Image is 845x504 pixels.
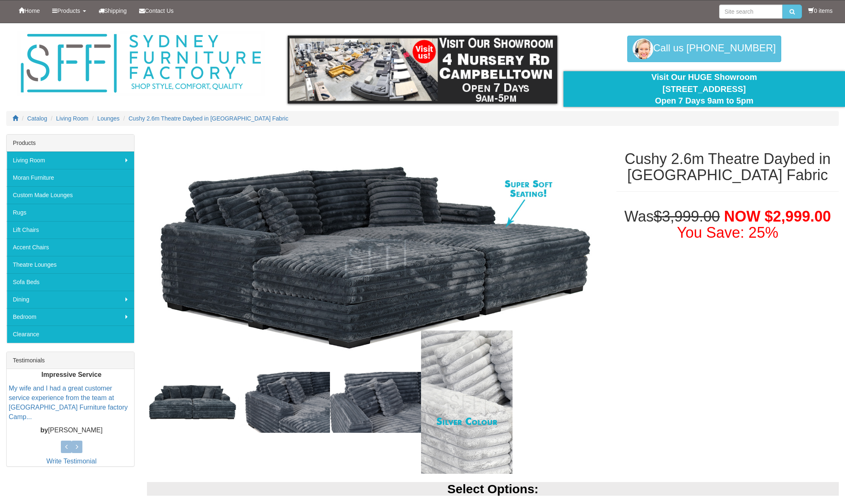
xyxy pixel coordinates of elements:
[17,31,265,96] img: Sydney Furniture Factory
[7,169,134,186] a: Moran Furniture
[616,151,839,183] h1: Cushy 2.6m Theatre Daybed in [GEOGRAPHIC_DATA] Fabric
[129,115,289,122] a: Cushy 2.6m Theatre Daybed in [GEOGRAPHIC_DATA] Fabric
[7,204,134,221] a: Rugs
[677,224,778,241] font: You Save: 25%
[7,221,134,239] a: Lift Chairs
[7,308,134,326] a: Bedroom
[145,7,173,14] span: Contact Us
[9,385,128,421] a: My wife and I had a great customer service experience from the team at [GEOGRAPHIC_DATA] Furnitur...
[7,135,134,152] div: Products
[56,115,89,122] a: Living Room
[570,71,839,107] div: Visit Our HUGE Showroom [STREET_ADDRESS] Open 7 Days 9am to 5pm
[133,0,180,21] a: Contact Us
[7,152,134,169] a: Living Room
[724,208,831,225] span: NOW $2,999.00
[46,0,92,21] a: Products
[7,239,134,256] a: Accent Chairs
[104,7,127,14] span: Shipping
[654,208,720,225] del: $3,999.00
[40,427,48,434] b: by
[24,7,40,14] span: Home
[7,256,134,273] a: Theatre Lounges
[9,426,134,436] p: [PERSON_NAME]
[46,458,96,465] a: Write Testimonial
[97,115,120,122] a: Lounges
[92,0,133,21] a: Shipping
[808,7,833,15] li: 0 items
[616,208,839,241] h1: Was
[7,352,134,369] div: Testimonials
[7,273,134,291] a: Sofa Beds
[719,5,782,19] input: Site search
[7,186,134,204] a: Custom Made Lounges
[288,36,557,104] img: showroom.gif
[7,326,134,343] a: Clearance
[27,115,47,122] a: Catalog
[448,482,539,496] b: Select Options:
[41,371,101,379] b: Impressive Service
[57,7,80,14] span: Products
[12,0,46,21] a: Home
[7,291,134,308] a: Dining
